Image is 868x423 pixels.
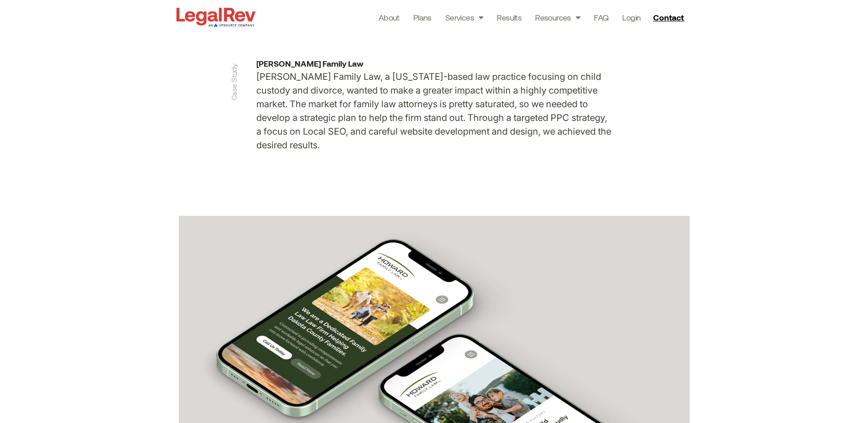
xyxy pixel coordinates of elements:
[594,11,608,24] a: FAQ
[653,13,684,21] span: Contact
[256,70,612,152] p: [PERSON_NAME] Family Law, a [US_STATE]-based law practice focusing on child custody and divorce, ...
[256,59,612,68] h2: [PERSON_NAME] Family Law
[379,11,400,24] a: About
[229,63,238,101] h1: Case Study
[445,11,483,24] a: Services
[622,11,640,24] a: Login
[497,11,521,24] a: Results
[650,10,690,25] a: Contact
[535,11,580,24] a: Resources
[413,11,431,24] a: Plans
[379,11,641,24] nav: Menu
